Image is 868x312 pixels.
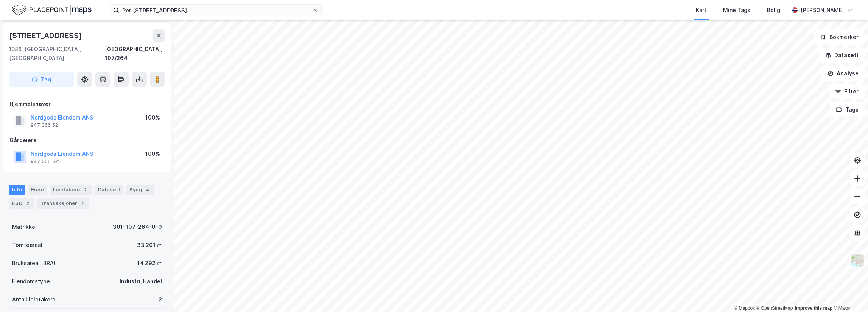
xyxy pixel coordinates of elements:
[756,306,793,311] a: OpenStreetMap
[12,241,42,250] div: Tomteareal
[9,29,83,42] div: [STREET_ADDRESS]
[145,149,160,158] div: 100%
[829,84,865,99] button: Filter
[144,186,151,194] div: 4
[9,99,165,109] div: Hjemmelshaver
[120,277,162,286] div: Industri, Handel
[723,6,750,15] div: Mine Tags
[12,259,56,268] div: Bruksareal (BRA)
[145,113,160,122] div: 100%
[767,6,780,15] div: Bolig
[814,29,865,45] button: Bokmerker
[821,66,865,81] button: Analyse
[9,185,25,195] div: Info
[830,276,868,312] iframe: Chat Widget
[734,306,755,311] a: Mapbox
[81,186,89,194] div: 2
[12,3,92,17] img: logo.f888ab2527a4732fd821a326f86c7f29.svg
[28,185,47,195] div: Eiere
[830,276,868,312] div: Kontrollprogram for chat
[137,259,162,268] div: 14 292 ㎡
[830,102,865,117] button: Tags
[79,200,86,207] div: 1
[12,222,37,231] div: Matrikkel
[696,6,706,15] div: Kart
[31,122,60,128] div: 947 366 521
[113,222,162,231] div: 301-107-264-0-0
[9,198,34,209] div: ESG
[95,185,123,195] div: Datasett
[819,48,865,63] button: Datasett
[105,45,165,63] div: [GEOGRAPHIC_DATA], 107/264
[9,136,165,145] div: Gårdeiere
[37,198,89,209] div: Transaksjoner
[795,306,832,311] a: Improve this map
[137,241,162,250] div: 33 201 ㎡
[126,185,154,195] div: Bygg
[801,6,844,15] div: [PERSON_NAME]
[9,72,74,87] button: Tag
[9,45,105,63] div: 1086, [GEOGRAPHIC_DATA], [GEOGRAPHIC_DATA]
[159,295,162,304] div: 2
[50,185,92,195] div: Leietakere
[12,295,56,304] div: Antall leietakere
[24,200,31,207] div: 2
[119,5,312,16] input: Søk på adresse, matrikkel, gårdeiere, leietakere eller personer
[850,253,865,267] img: Z
[12,277,50,286] div: Eiendomstype
[31,158,60,165] div: 947 366 521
